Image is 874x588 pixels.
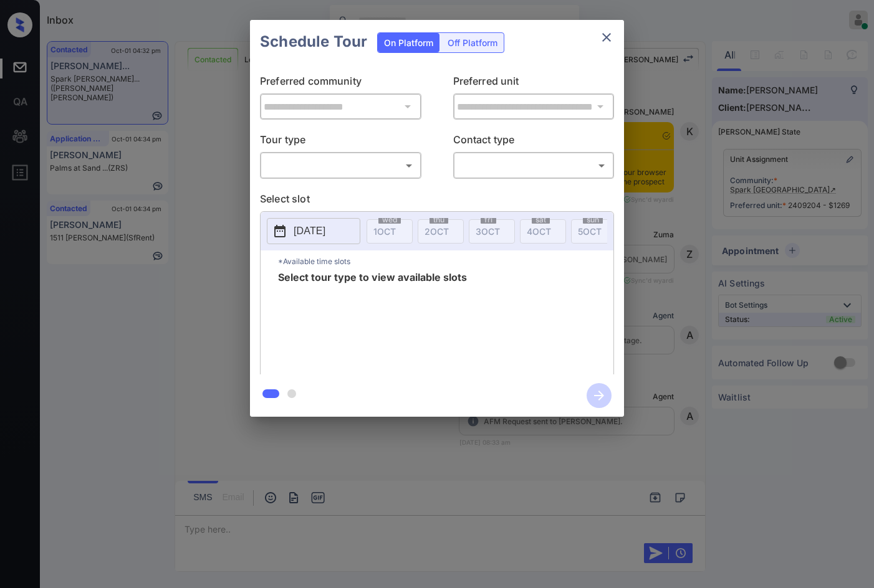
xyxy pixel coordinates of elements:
p: Contact type [453,132,615,152]
div: Off Platform [441,33,504,52]
p: Preferred unit [453,73,615,93]
p: [DATE] [294,224,325,239]
p: Tour type [260,132,421,152]
div: On Platform [378,33,439,52]
button: close [594,25,619,50]
p: *Available time slots [278,250,613,272]
p: Preferred community [260,73,421,93]
p: Select slot [260,191,614,211]
h2: Schedule Tour [250,20,377,64]
span: Select tour type to view available slots [278,272,467,372]
button: [DATE] [267,218,360,244]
